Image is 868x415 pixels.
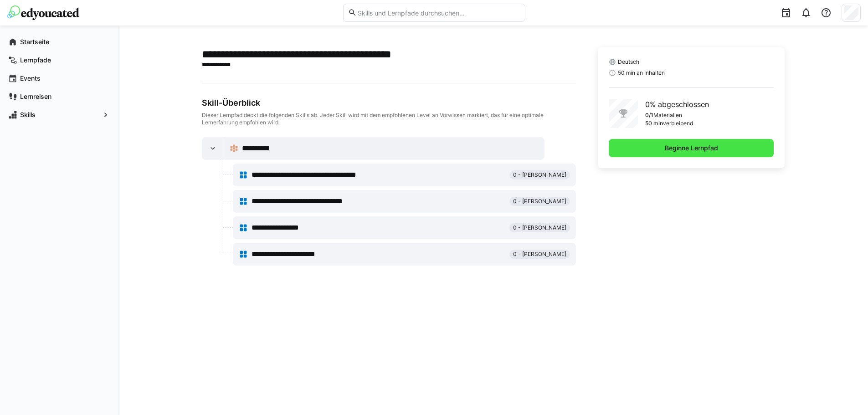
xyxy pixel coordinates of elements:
[513,198,566,205] span: 0 - [PERSON_NAME]
[618,69,665,77] span: 50 min an Inhalten
[513,171,566,179] span: 0 - [PERSON_NAME]
[663,143,719,153] span: Beginne Lernpfad
[645,120,663,127] p: 50 min
[202,112,576,126] div: Dieser Lernpfad deckt die folgenden Skills ab. Jeder Skill wird mit dem empfohlenen Level an Vorw...
[645,112,653,119] p: 0/1
[653,112,682,119] p: Materialien
[513,251,566,258] span: 0 - [PERSON_NAME]
[663,120,693,127] p: verbleibend
[618,58,639,66] span: Deutsch
[513,224,566,231] span: 0 - [PERSON_NAME]
[357,9,520,17] input: Skills und Lernpfade durchsuchen…
[645,99,709,110] p: 0% abgeschlossen
[609,139,774,157] button: Beginne Lernpfad
[202,98,576,108] div: Skill-Überblick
